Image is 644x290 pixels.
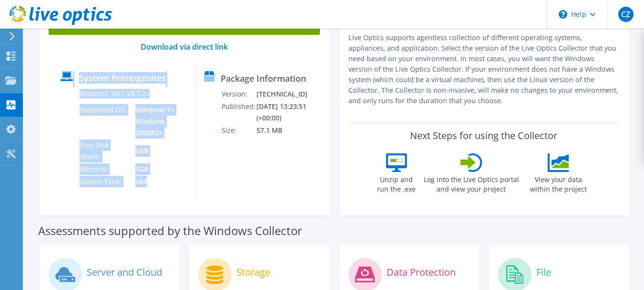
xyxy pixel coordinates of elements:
[141,42,228,52] a: Download via direct link
[256,88,325,100] td: [TECHNICAL_ID]
[79,163,129,175] td: Memory:
[536,268,551,277] label: File
[221,124,256,137] td: Size:
[256,100,325,124] td: [DATE] 13:23:51 (+00:00)
[128,175,189,188] td: x64
[387,268,456,277] label: Data Protection
[221,74,306,83] label: Package Information
[79,104,129,139] td: Supported OS:
[128,163,189,175] td: 1GB
[128,104,189,139] td: Windows 7+ Windows 2008R2+
[80,89,150,98] label: Requires .NET V4.7.2+
[79,73,166,83] label: System Prerequisites
[256,124,325,137] td: 57.1 MB
[618,7,634,22] span: CZ
[87,268,162,277] label: Server and Cloud
[236,268,270,277] label: Storage
[221,100,256,124] td: Published:
[524,172,593,194] label: View your data within the project
[423,172,520,194] label: Log into the Live Optics portal and view your project
[221,88,256,100] td: Version:
[410,130,557,141] label: Next Steps for using the Collector
[559,10,567,19] svg: \n
[79,139,129,163] td: Free Disk Space:
[128,139,189,163] td: 5GB
[375,172,419,194] label: Unzip and run the .exe
[348,32,620,106] p: Live Optics supports agentless collection of different operating systems, appliances, and applica...
[79,175,129,188] td: System Type:
[38,226,302,236] label: Assessments supported by the Windows Collector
